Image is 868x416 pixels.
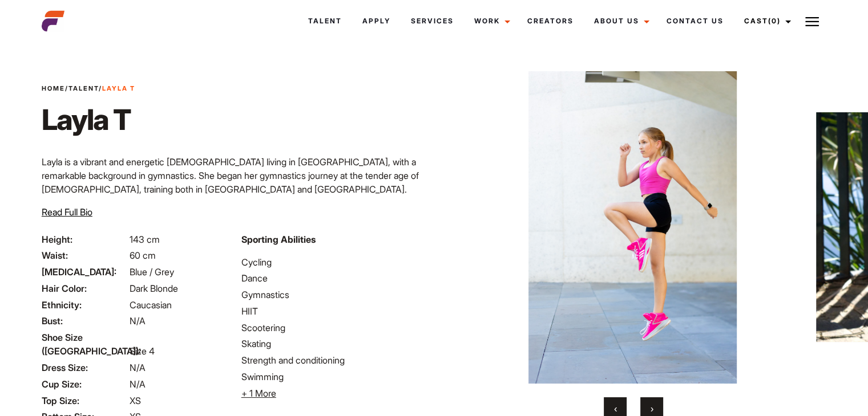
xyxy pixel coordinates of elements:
[241,388,276,399] span: + 1 More
[42,10,64,32] img: cropped-aefm-brand-fav-22-square.png
[42,84,135,93] span: / /
[42,361,127,374] span: Dress Size:
[298,6,352,36] a: Talent
[768,17,781,25] span: (0)
[241,370,427,384] li: Swimming
[461,71,805,384] img: 0B5A8990
[401,6,464,36] a: Services
[42,265,127,279] span: [MEDICAL_DATA]:
[241,271,427,285] li: Dance
[42,84,65,92] a: Home
[656,6,734,36] a: Contact Us
[42,298,127,312] span: Ethnicity:
[241,321,427,335] li: Scootering
[130,299,172,311] span: Caucasian
[42,155,427,251] p: Layla is a vibrant and energetic [DEMOGRAPHIC_DATA] living in [GEOGRAPHIC_DATA], with a remarkabl...
[42,314,127,328] span: Bust:
[241,304,427,318] li: HIIT
[614,403,617,414] span: Previous
[734,6,798,36] a: Cast(0)
[130,395,141,406] span: XS
[130,378,146,390] span: N/A
[42,331,127,358] span: Shoe Size ([GEOGRAPHIC_DATA]):
[241,288,427,301] li: Gymnastics
[42,394,127,407] span: Top Size:
[130,266,174,278] span: Blue / Grey
[241,255,427,269] li: Cycling
[464,6,517,36] a: Work
[241,234,316,245] strong: Sporting Abilities
[102,84,135,92] strong: Layla T
[68,84,99,92] a: Talent
[584,6,656,36] a: About Us
[42,206,92,218] span: Read Full Bio
[651,403,653,414] span: Next
[130,250,156,261] span: 60 cm
[805,15,819,28] img: Burger icon
[517,6,584,36] a: Creators
[42,248,127,262] span: Waist:
[130,345,155,357] span: Size 4
[42,205,92,219] button: Read Full Bio
[42,282,127,295] span: Hair Color:
[42,233,127,246] span: Height:
[42,103,135,137] h1: Layla T
[130,315,146,327] span: N/A
[241,337,427,350] li: Skating
[42,377,127,391] span: Cup Size:
[130,362,146,373] span: N/A
[241,353,427,367] li: Strength and conditioning
[130,283,178,294] span: Dark Blonde
[352,6,401,36] a: Apply
[130,234,160,245] span: 143 cm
